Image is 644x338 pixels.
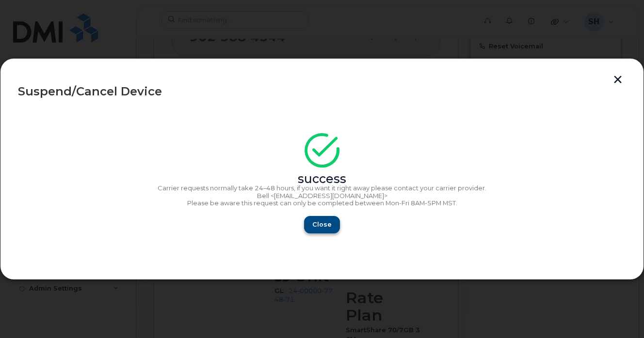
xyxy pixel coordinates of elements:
[18,86,626,97] div: Suspend/Cancel Device
[312,220,332,229] span: Close
[18,200,626,207] p: Please be aware this request can only be completed between Mon-Fri 8AM-5PM MST.
[304,216,340,233] button: Close
[18,192,626,200] p: Bell <[EMAIL_ADDRESS][DOMAIN_NAME]>
[18,184,626,192] p: Carrier requests normally take 24–48 hours, if you want it right away please contact your carrier...
[18,175,626,183] div: success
